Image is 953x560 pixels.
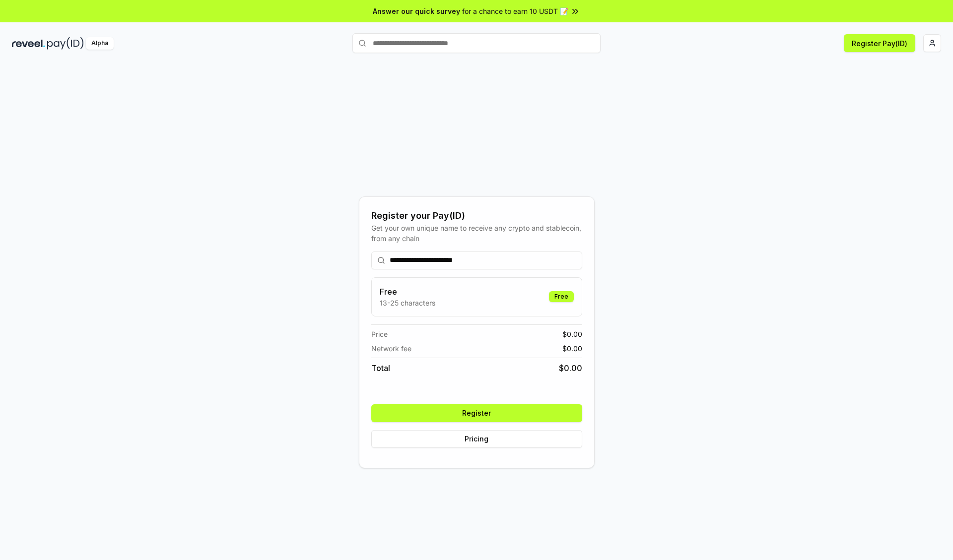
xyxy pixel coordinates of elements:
[86,37,114,50] div: Alpha
[380,286,435,298] h3: Free
[562,343,582,354] span: $ 0.00
[371,404,582,422] button: Register
[371,223,582,244] div: Get your own unique name to receive any crypto and stablecoin, from any chain
[549,291,574,302] div: Free
[371,343,411,354] span: Network fee
[844,34,915,52] button: Register Pay(ID)
[371,209,582,223] div: Register your Pay(ID)
[462,6,568,16] span: for a chance to earn 10 USDT 📝
[559,362,582,374] span: $ 0.00
[47,37,84,50] img: pay_id
[562,329,582,339] span: $ 0.00
[373,6,460,16] span: Answer our quick survey
[380,298,435,308] p: 13-25 characters
[371,362,390,374] span: Total
[371,329,388,339] span: Price
[371,430,582,448] button: Pricing
[12,37,45,50] img: reveel_dark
